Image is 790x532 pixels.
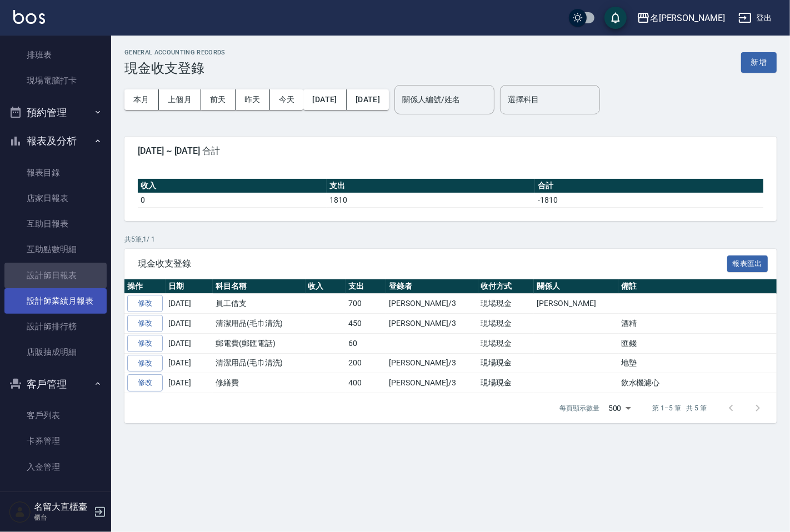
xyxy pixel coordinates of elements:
[346,353,386,373] td: 200
[4,160,107,185] a: 報表目錄
[166,314,213,334] td: [DATE]
[4,288,107,314] a: 設計師業績月報表
[347,89,389,110] button: [DATE]
[213,314,306,334] td: 清潔用品(毛巾清洗)
[13,10,45,24] img: Logo
[213,333,306,353] td: 郵電費(郵匯電話)
[4,428,107,454] a: 卡券管理
[34,513,91,523] p: 櫃台
[124,234,777,244] p: 共 5 筆, 1 / 1
[727,255,768,273] button: 報表匯出
[213,279,306,294] th: 科目名稱
[386,373,478,393] td: [PERSON_NAME]/3
[327,179,535,193] th: 支出
[346,314,386,334] td: 450
[534,294,618,314] td: [PERSON_NAME]
[386,353,478,373] td: [PERSON_NAME]/3
[4,484,107,513] button: 商品管理
[4,211,107,237] a: 互助日報表
[4,370,107,399] button: 客戶管理
[236,89,270,110] button: 昨天
[346,279,386,294] th: 支出
[346,294,386,314] td: 700
[127,295,163,312] a: 修改
[124,49,226,56] h2: GENERAL ACCOUNTING RECORDS
[201,89,236,110] button: 前天
[213,373,306,393] td: 修繕費
[124,89,159,110] button: 本月
[124,61,226,76] h3: 現金收支登錄
[34,501,91,513] h5: 名留大直櫃臺
[4,314,107,339] a: 設計師排行榜
[306,279,346,294] th: 收入
[478,373,534,393] td: 現場現金
[534,279,618,294] th: 關係人
[650,11,725,25] div: 名[PERSON_NAME]
[138,179,327,193] th: 收入
[4,454,107,480] a: 入金管理
[727,258,768,268] a: 報表匯出
[4,237,107,262] a: 互助點數明細
[127,335,163,352] a: 修改
[741,57,777,67] a: 新增
[166,294,213,314] td: [DATE]
[138,193,327,207] td: 0
[653,403,707,413] p: 第 1–5 筆 共 5 筆
[166,353,213,373] td: [DATE]
[478,353,534,373] td: 現場現金
[213,294,306,314] td: 員工借支
[127,315,163,332] a: 修改
[535,179,763,193] th: 合計
[127,355,163,372] a: 修改
[127,374,163,392] a: 修改
[535,193,763,207] td: -1810
[346,373,386,393] td: 400
[4,339,107,365] a: 店販抽成明細
[478,279,534,294] th: 收付方式
[4,263,107,288] a: 設計師日報表
[4,68,107,93] a: 現場電腦打卡
[4,185,107,211] a: 店家日報表
[166,373,213,393] td: [DATE]
[632,7,729,29] button: 名[PERSON_NAME]
[604,7,627,29] button: save
[270,89,304,110] button: 今天
[166,333,213,353] td: [DATE]
[4,127,107,155] button: 報表及分析
[386,294,478,314] td: [PERSON_NAME]/3
[159,89,201,110] button: 上個月
[327,193,535,207] td: 1810
[4,403,107,428] a: 客戶列表
[166,279,213,294] th: 日期
[213,353,306,373] td: 清潔用品(毛巾清洗)
[478,314,534,334] td: 現場現金
[303,89,346,110] button: [DATE]
[138,145,763,157] span: [DATE] ~ [DATE] 合計
[4,98,107,127] button: 預約管理
[478,294,534,314] td: 現場現金
[4,42,107,68] a: 排班表
[124,279,166,294] th: 操作
[559,403,599,413] p: 每頁顯示數量
[604,393,635,423] div: 500
[386,314,478,334] td: [PERSON_NAME]/3
[478,333,534,353] td: 現場現金
[9,501,31,523] img: Person
[138,258,727,269] span: 現金收支登錄
[734,8,777,28] button: 登出
[346,333,386,353] td: 60
[741,52,777,73] button: 新增
[386,279,478,294] th: 登錄者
